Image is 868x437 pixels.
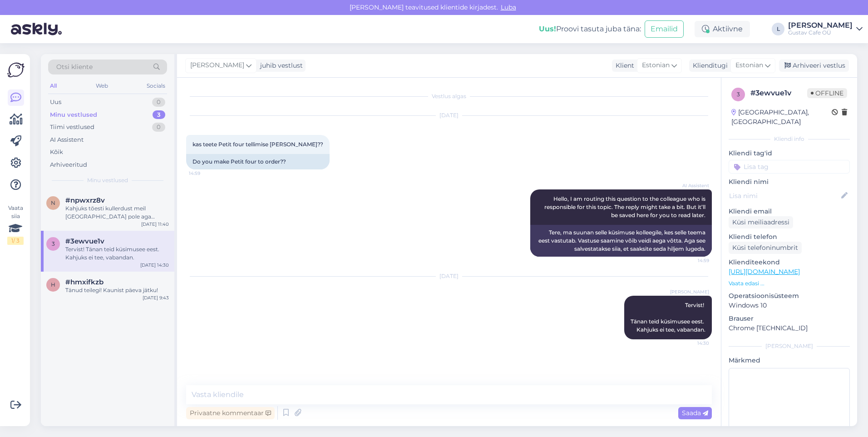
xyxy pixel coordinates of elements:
span: Saada [682,409,708,417]
div: Web [94,80,110,92]
p: Kliendi nimi [729,177,850,187]
div: Tere, ma suunan selle küsimuse kolleegile, kes selle teema eest vastutab. Vastuse saamine võib ve... [530,225,712,257]
button: Emailid [645,20,684,38]
span: Offline [807,88,847,98]
span: Estonian [735,60,763,70]
span: n [51,199,55,206]
p: Kliendi tag'id [729,149,850,158]
div: Privaatne kommentaar [186,407,275,419]
div: 1 / 3 [7,237,24,245]
div: Arhiveeritud [50,160,87,169]
div: Klient [612,61,634,70]
div: AI Assistent [50,135,84,144]
div: [DATE] [186,111,712,119]
div: [DATE] 11:40 [141,221,169,228]
span: #hmxifkzb [65,278,104,286]
span: #3ewvue1v [65,237,104,245]
span: 3 [737,91,740,98]
div: Gustav Cafe OÜ [788,29,853,36]
p: Chrome [TECHNICAL_ID] [729,323,850,333]
div: Socials [145,80,167,92]
div: Aktiivne [695,21,750,37]
div: [DATE] 9:43 [143,294,169,301]
span: Otsi kliente [56,62,93,72]
div: Minu vestlused [50,110,97,119]
div: L [772,23,784,35]
div: [PERSON_NAME] [788,22,853,29]
span: 14:59 [189,170,223,177]
div: [DATE] [186,272,712,280]
span: 14:59 [675,257,709,264]
p: Brauser [729,314,850,323]
a: [PERSON_NAME]Gustav Cafe OÜ [788,22,863,36]
span: [PERSON_NAME] [190,60,244,70]
div: Tervist! Tänan teid küsimusee eest. Kahjuks ei tee, vabandan. [65,245,169,262]
p: Operatsioonisüsteem [729,291,850,301]
b: Uus! [539,25,556,33]
div: Kliendi info [729,135,850,143]
span: Hello, I am routing this question to the colleague who is responsible for this topic. The reply m... [544,195,707,218]
div: # 3ewvue1v [750,88,807,99]
div: Arhiveeri vestlus [779,60,849,72]
div: Tiimi vestlused [50,123,94,132]
img: Askly Logo [7,61,25,79]
div: Kahjuks tõesti kullerdust meil [GEOGRAPHIC_DATA] pole aga oleme klientidele pakkunud, et saab ala... [65,204,169,221]
div: Tänud teilegi! Kaunist päeva jätku! [65,286,169,294]
p: Klienditeekond [729,258,850,267]
span: Estonian [642,60,670,70]
span: 14:30 [675,340,709,347]
div: Vaata siia [7,204,24,245]
div: 0 [152,98,165,107]
div: [PERSON_NAME] [729,342,850,350]
span: [PERSON_NAME] [670,288,709,295]
span: kas teete Petit four tellimise [PERSON_NAME]?? [192,141,323,148]
div: [DATE] 14:30 [140,262,169,268]
p: Windows 10 [729,301,850,310]
input: Lisa tag [729,160,850,174]
div: [GEOGRAPHIC_DATA], [GEOGRAPHIC_DATA] [731,108,832,127]
div: All [48,80,59,92]
p: Vaata edasi ... [729,279,850,288]
div: 3 [153,110,165,119]
div: 0 [152,123,165,132]
input: Lisa nimi [729,191,839,201]
div: Uus [50,98,61,107]
span: Minu vestlused [87,176,128,184]
span: AI Assistent [675,182,709,189]
a: [URL][DOMAIN_NAME] [729,268,800,276]
div: Küsi meiliaadressi [729,216,793,228]
div: Küsi telefoninumbrit [729,242,802,254]
p: Kliendi email [729,207,850,216]
p: Kliendi telefon [729,232,850,242]
div: Vestlus algas [186,92,712,100]
div: Do you make Petit four to order?? [186,154,330,169]
div: Klienditugi [689,61,728,70]
div: Kõik [50,148,63,157]
div: Proovi tasuta juba täna: [539,24,641,35]
span: h [51,281,55,288]
span: 3 [52,240,55,247]
span: Luba [498,3,519,11]
p: Märkmed [729,356,850,365]
div: juhib vestlust [256,61,303,70]
span: #npwxrz8v [65,196,105,204]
